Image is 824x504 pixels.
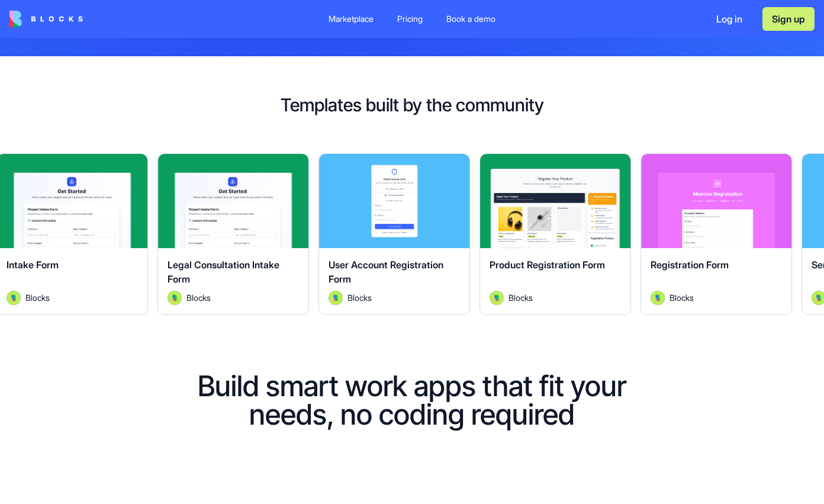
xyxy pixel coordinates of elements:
img: Avatar [329,291,343,305]
span: Blocks [25,291,50,304]
img: logo [9,11,83,27]
button: Sign up [762,7,815,31]
span: Blocks [508,291,533,304]
span: Registration Form [651,259,729,271]
img: Avatar [168,291,182,305]
div: Marketplace [329,13,374,25]
span: Intake Form [7,259,59,271]
a: Pricing [388,8,432,30]
div: Book a demo [446,13,495,25]
span: Blocks [347,291,372,304]
span: User Account Registration Form [329,259,443,285]
span: Legal Consultation Intake Form [168,259,279,285]
img: Avatar [7,291,21,305]
h1: Build smart work apps that fit your needs, no coding required [166,372,658,429]
a: Book a demo [437,8,505,30]
div: Pricing [397,13,423,25]
img: Avatar [651,291,665,305]
span: Blocks [669,291,694,304]
button: Log in [706,7,753,31]
span: Product Registration Form [490,259,605,271]
img: Avatar [490,291,504,305]
a: Marketplace [319,8,383,30]
h2: Templates built by the community [19,94,805,115]
span: Blocks [186,291,211,304]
